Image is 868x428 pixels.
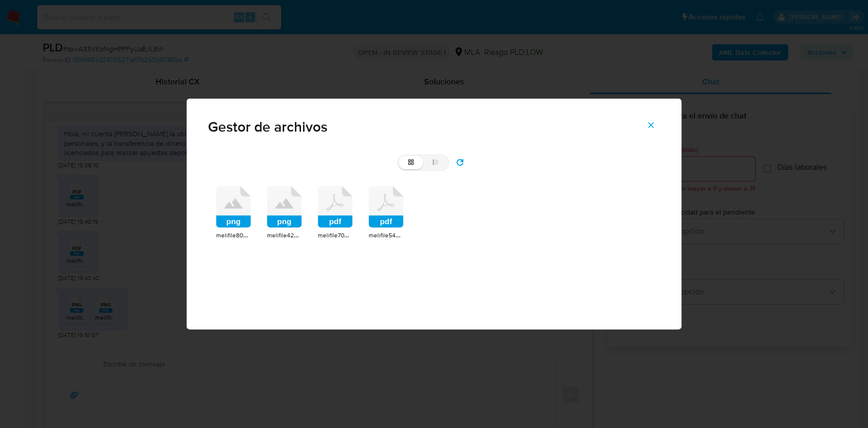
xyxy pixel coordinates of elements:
div: pngmelifile8061995946851602464.png [216,186,251,240]
span: melifile8061995946851602464.png [216,230,313,240]
div: pdfmelifile7051575577873652886.pdf [318,186,352,240]
span: melifile5404915759179790833.pdf [369,230,462,240]
div: pdfmelifile5404915759179790833.pdf [369,186,403,240]
span: Gestor de archivos [208,120,661,134]
span: melifile420619317870895641.png [267,230,357,240]
button: Cerrar [633,113,669,137]
div: pngmelifile420619317870895641.png [267,186,302,240]
span: melifile7051575577873652886.pdf [318,230,411,240]
button: refresh [449,155,471,171]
